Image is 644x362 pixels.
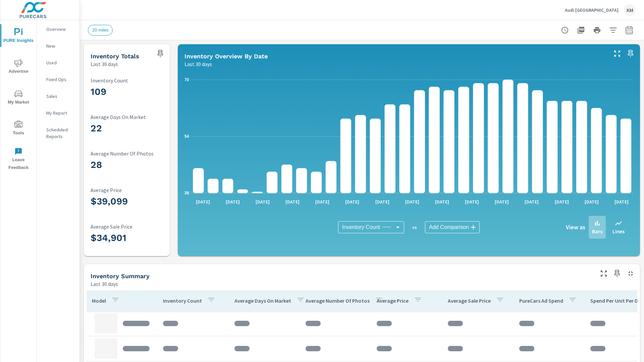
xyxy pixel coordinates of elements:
[404,224,425,230] p: vs
[2,147,35,172] span: Leave Feedback
[430,198,454,205] p: [DATE]
[281,198,304,205] p: [DATE]
[550,198,574,205] p: [DATE]
[184,191,189,195] text: 38
[46,126,74,140] p: Scheduled Reports
[91,123,179,134] h3: 22
[91,150,179,157] p: Average Number Of Photos
[46,43,74,49] p: New
[371,198,394,205] p: [DATE]
[448,297,491,304] p: Average Sale Price
[590,297,644,304] p: Spend Per Unit Per Day
[37,58,79,68] div: Used
[91,86,179,98] h3: 109
[565,7,619,13] p: Audi [GEOGRAPHIC_DATA]
[625,48,636,59] span: Save this to your personalized report
[610,198,633,205] p: [DATE]
[429,224,469,231] span: Add Comparison
[2,90,35,106] span: My Market
[574,23,588,37] button: "Export Report to PDF"
[37,108,79,118] div: My Report
[400,198,424,205] p: [DATE]
[580,198,603,205] p: [DATE]
[46,93,74,100] p: Sales
[91,159,179,171] h3: 28
[88,27,112,33] span: 20 miles
[184,60,212,68] p: Last 30 days
[490,198,514,205] p: [DATE]
[234,297,291,304] p: Average Days On Market
[342,224,380,231] span: Inventory Count
[91,280,118,288] p: Last 30 days
[606,23,620,37] button: Apply Filters
[612,48,623,59] button: Make Fullscreen
[592,227,602,235] p: Bars
[377,297,409,304] p: Average Price
[221,198,245,205] p: [DATE]
[191,198,215,205] p: [DATE]
[566,224,585,231] h6: View as
[163,297,202,304] p: Inventory Count
[91,53,139,60] h5: Inventory Totals
[519,297,563,304] p: PureCars Ad Spend
[311,198,334,205] p: [DATE]
[624,4,636,16] div: KM
[91,60,118,68] p: Last 30 days
[91,224,179,230] p: Average Sale Price
[37,41,79,51] div: New
[184,53,268,60] h5: Inventory Overview By Date
[184,134,189,139] text: 54
[2,121,35,137] span: Tools
[623,23,636,37] button: Select Date Range
[338,221,404,233] div: Inventory Count
[2,28,35,45] span: PURE Insights
[37,91,79,101] div: Sales
[46,110,74,116] p: My Report
[590,23,604,37] button: Print Report
[91,273,150,280] h5: Inventory Summary
[37,125,79,141] div: Scheduled Reports
[0,20,37,174] div: nav menu
[91,232,179,244] h3: $34,901
[2,59,35,75] span: Advertise
[46,59,74,66] p: Used
[598,268,609,279] button: Make Fullscreen
[425,221,480,233] div: Add Comparison
[625,268,636,279] button: Minimize Widget
[306,297,370,304] p: Average Number Of Photos
[91,196,179,207] h3: $39,099
[340,198,364,205] p: [DATE]
[91,114,179,120] p: Average Days On Market
[520,198,543,205] p: [DATE]
[46,26,74,33] p: Overview
[91,187,179,193] p: Average Price
[37,74,79,84] div: Fixed Ops
[184,77,189,82] text: 70
[155,48,166,59] span: Save this to your personalized report
[460,198,484,205] p: [DATE]
[612,227,625,235] p: Lines
[251,198,274,205] p: [DATE]
[91,77,179,83] p: Inventory Count
[46,76,74,83] p: Fixed Ops
[37,24,79,34] div: Overview
[612,268,623,279] span: Save this to your personalized report
[92,297,106,304] p: Model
